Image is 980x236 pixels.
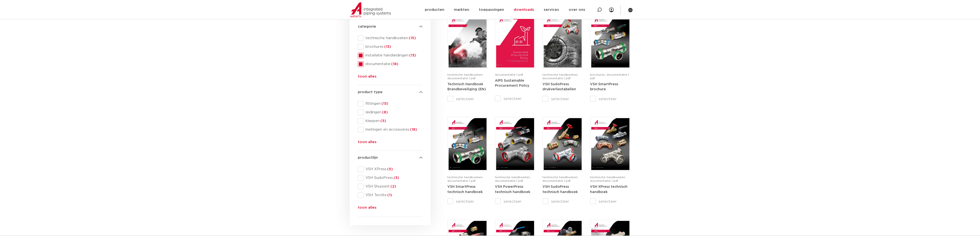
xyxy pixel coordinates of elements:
span: technische handboeken, documentatie | pdf [447,73,483,80]
button: toon alles [358,139,377,147]
label: selecteer [542,96,583,102]
a: VSH SmartPress brochure [590,82,618,91]
a: AIPS Sustainable Procurement Policy [495,79,529,88]
a: VSH SmartPress technisch handboek [447,185,483,194]
a: Technisch Handboek Brandbeveiliging (EN) [447,82,486,91]
span: brochures, documentatie | pdf [590,73,629,80]
span: (13) [381,102,388,105]
img: VSH-SmartPress_A4Brochure-5008016-2023_2.0_NL-pdf.jpg [591,16,629,67]
span: fittingen [364,101,422,106]
button: toon alles [358,205,377,212]
span: documentatie [364,62,422,67]
div: fittingen(13) [358,101,422,107]
label: selecteer [495,96,535,102]
div: installatie handleidingen(13) [358,53,422,58]
span: technische handboeken, documentatie | pdf [590,176,626,182]
span: VSH XPress [364,167,422,172]
div: technische handboeken(15) [358,35,422,41]
span: (18) [390,62,398,66]
h4: productlijn [358,155,422,161]
a: VSH SudoPress drukverliestabellen [542,82,576,91]
span: (13) [408,54,416,57]
span: VSH SudoPress [364,175,422,180]
span: (18) [409,128,417,131]
button: toon alles [358,74,377,81]
img: VSH-PowerPress_A4TM_5008817_2024_3.1_NL-pdf.jpg [496,118,534,170]
label: selecteer [495,199,535,204]
img: Aips_A4Sustainable-Procurement-Policy_5011446_EN-pdf.jpg [496,16,534,67]
span: VSH Shurjoint [364,184,422,189]
div: documentatie(18) [358,61,422,67]
div: metingen en accessoires(18) [358,127,422,133]
strong: Technisch Handboek Brandbeveiliging (EN) [447,83,486,91]
label: selecteer [542,199,583,204]
span: technische handboeken, documentatie | pdf [447,176,483,182]
span: metingen en accessoires [364,127,422,132]
span: installatie handleidingen [364,53,422,58]
img: VSH-SmartPress_A4TM_5009301_2023_2.0-EN-pdf.jpg [449,118,487,170]
span: (8) [381,110,388,114]
span: technische handboeken, documentatie | pdf [542,176,578,182]
div: brochures(13) [358,44,422,50]
img: VSH-SudoPress_A4TM_5001604-2023-3.0_NL-pdf.jpg [544,118,582,170]
label: selecteer [447,199,488,204]
span: (5) [386,167,393,171]
span: (13) [383,45,391,48]
span: (1) [387,193,392,197]
img: FireProtection_A4TM_5007915_2025_2.0_EN-pdf.jpg [449,16,487,67]
span: (15) [408,36,416,40]
label: selecteer [447,96,488,102]
span: (3) [393,176,399,180]
div: VSH XPress(5) [358,166,422,172]
div: kleppen(5) [358,118,422,124]
div: VSH Shurjoint(2) [358,184,422,189]
img: VSH-XPress_A4TM_5008762_2025_4.1_NL-pdf.jpg [591,118,629,170]
h4: product type [358,89,422,95]
span: brochures [364,44,422,49]
h4: categorie [358,24,422,30]
span: technische handboeken, documentatie | pdf [542,73,578,80]
span: (2) [390,185,396,188]
a: VSH PowerPress technisch handboek [495,185,530,194]
span: documentatie | pdf [495,73,523,76]
label: selecteer [590,199,630,204]
div: leidingen(8) [358,109,422,115]
span: technische handboeken, documentatie | pdf [495,176,531,182]
span: technische handboeken [364,36,422,41]
span: kleppen [364,119,422,123]
span: VSH Tectite [364,193,422,198]
strong: VSH SmartPress brochure [590,83,618,91]
span: leidingen [364,110,422,115]
span: (5) [380,119,386,123]
div: VSH Tectite(1) [358,192,422,198]
strong: VSH SudoPress drukverliestabellen [542,83,576,91]
a: VSH SudoPress technisch handboek [542,185,578,194]
img: VSH-SudoPress_A4PLT_5007706_2024-2.0_NL-pdf.jpg [544,16,582,67]
div: VSH SudoPress(3) [358,175,422,181]
a: VSH XPress technisch handboek [590,185,627,194]
label: selecteer [590,96,630,102]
